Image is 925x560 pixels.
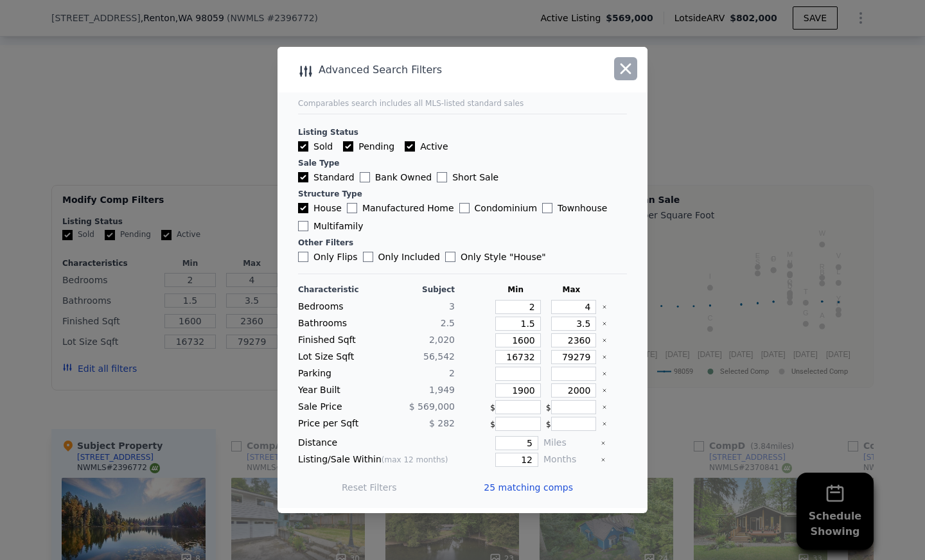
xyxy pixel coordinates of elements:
[347,202,454,214] label: Manufactured Home
[423,351,455,362] span: 56,542
[298,238,627,248] div: Other Filters
[449,301,455,311] span: 3
[602,388,607,393] button: Clear
[343,141,353,152] input: Pending
[602,354,607,360] button: Clear
[542,202,607,214] label: Townhouse
[490,284,541,295] div: Min
[298,202,342,214] label: House
[298,158,627,168] div: Sale Type
[546,400,597,414] div: $
[360,171,432,184] label: Bank Owned
[543,436,595,450] div: Miles
[490,417,541,431] div: $
[347,203,357,213] input: Manufactured Home
[601,457,606,462] button: Clear
[449,368,455,378] span: 2
[298,284,374,295] div: Characteristic
[298,189,627,199] div: Structure Type
[542,203,552,213] input: Townhouse
[363,250,440,263] label: Only Included
[277,61,574,79] div: Advanced Search Filters
[602,304,607,310] button: Clear
[429,418,455,428] span: $ 282
[602,321,607,326] button: Clear
[601,441,606,446] button: Clear
[602,338,607,343] button: Clear
[298,436,455,450] div: Distance
[363,252,373,262] input: Only Included
[298,172,308,182] input: Standard
[298,220,363,232] label: Multifamily
[602,405,607,410] button: Clear
[298,317,374,331] div: Bathrooms
[459,202,537,214] label: Condominium
[445,250,546,263] label: Only Style " House "
[298,140,333,153] label: Sold
[298,141,308,152] input: Sold
[360,172,370,182] input: Bank Owned
[379,284,455,295] div: Subject
[445,252,455,262] input: Only Style "House"
[437,172,447,182] input: Short Sale
[342,481,397,494] button: Reset
[298,333,374,347] div: Finished Sqft
[602,421,607,426] button: Clear
[298,367,374,381] div: Parking
[298,453,455,467] div: Listing/Sale Within
[546,284,597,295] div: Max
[298,252,308,262] input: Only Flips
[298,127,627,137] div: Listing Status
[298,221,308,231] input: Multifamily
[298,203,308,213] input: House
[343,140,394,153] label: Pending
[382,455,448,464] span: (max 12 months)
[602,371,607,376] button: Clear
[298,417,374,431] div: Price per Sqft
[441,318,455,328] span: 2.5
[405,141,415,152] input: Active
[429,335,455,345] span: 2,020
[543,453,595,467] div: Months
[298,350,374,364] div: Lot Size Sqft
[459,203,470,213] input: Condominium
[298,98,627,109] div: Comparables search includes all MLS-listed standard sales
[546,417,597,431] div: $
[298,400,374,414] div: Sale Price
[405,140,448,153] label: Active
[484,481,573,494] span: 25 matching comps
[429,385,455,395] span: 1,949
[409,401,455,412] span: $ 569,000
[298,300,374,314] div: Bedrooms
[298,250,358,263] label: Only Flips
[298,171,355,184] label: Standard
[298,383,374,398] div: Year Built
[437,171,498,184] label: Short Sale
[490,400,541,414] div: $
